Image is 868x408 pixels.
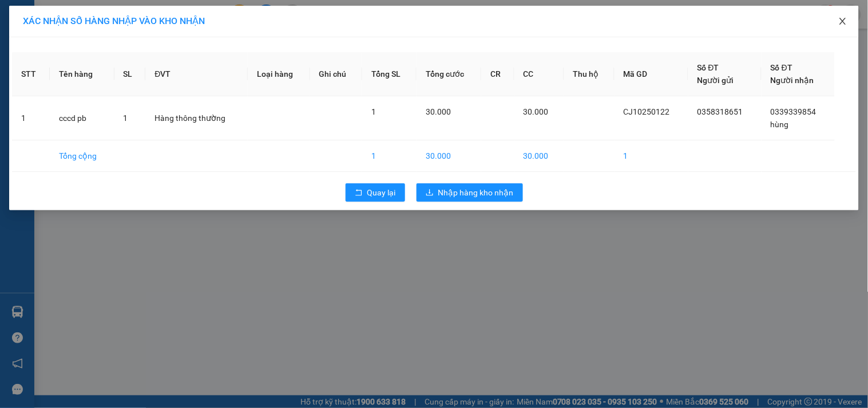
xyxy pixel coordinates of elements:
[827,6,859,38] button: Close
[514,140,564,172] td: 30.000
[50,96,114,140] td: cccd pb
[12,52,50,96] th: STT
[697,63,719,72] span: Số ĐT
[417,52,481,96] th: Tổng cước
[615,52,688,96] th: Mã GD
[310,52,363,96] th: Ghi chú
[145,52,248,96] th: ĐVT
[771,76,814,85] span: Người nhận
[362,52,417,96] th: Tổng SL
[615,140,688,172] td: 1
[371,107,376,116] span: 1
[838,17,847,26] span: close
[124,113,128,123] span: 1
[624,107,670,116] span: CJ10250122
[514,52,564,96] th: CC
[248,52,310,96] th: Loại hàng
[417,183,523,202] button: downloadNhập hàng kho nhận
[771,107,817,116] span: 0339339854
[426,107,451,116] span: 30.000
[23,15,205,26] span: XÁC NHẬN SỐ HÀNG NHẬP VÀO KHO NHẬN
[346,183,405,202] button: rollbackQuay lại
[367,186,396,199] span: Quay lại
[564,52,615,96] th: Thu hộ
[417,140,481,172] td: 30.000
[524,107,549,116] span: 30.000
[481,52,514,96] th: CR
[145,96,248,140] td: Hàng thông thường
[50,140,114,172] td: Tổng cộng
[362,140,417,172] td: 1
[771,120,789,129] span: hùng
[50,52,114,96] th: Tên hàng
[697,76,734,85] span: Người gửi
[12,96,50,140] td: 1
[697,107,743,116] span: 0358318651
[114,52,146,96] th: SL
[426,189,434,198] span: download
[438,186,514,199] span: Nhập hàng kho nhận
[771,63,792,72] span: Số ĐT
[355,189,363,198] span: rollback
